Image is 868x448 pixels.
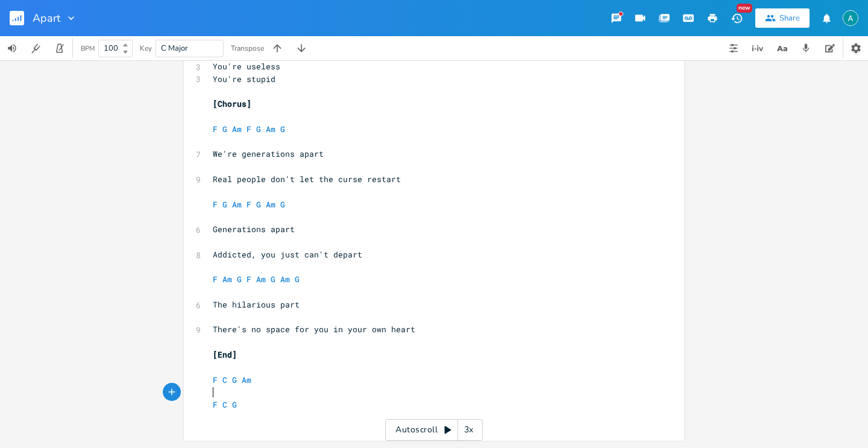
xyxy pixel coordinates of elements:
span: F [213,374,218,385]
div: Autoscroll [385,419,483,441]
span: Am [232,199,242,210]
span: G [232,374,237,385]
span: F [213,199,218,210]
span: G [222,199,227,210]
span: F [213,274,218,285]
span: Generations apart [213,224,295,235]
span: F [247,124,251,134]
button: New [725,7,749,29]
div: 3x [458,419,480,441]
span: [Chorus] [213,98,251,109]
span: G [280,199,285,210]
span: You're useless [213,61,280,72]
span: [End] [213,349,237,360]
span: Apart [33,13,60,24]
span: You're stupid [213,74,275,84]
span: Am [266,124,275,134]
div: Key [140,45,152,52]
div: Transpose [231,45,264,52]
span: Real people don't let the curse restart [213,174,401,185]
img: Alex [843,10,858,26]
span: G [237,274,242,285]
span: Am [242,374,251,385]
span: C Major [161,43,188,54]
div: New [737,4,752,13]
span: F [247,274,251,285]
span: Am [232,124,242,134]
span: C [222,399,227,410]
span: G [256,124,261,134]
span: Addicted, you just can't depart [213,249,362,260]
span: G [232,399,237,410]
div: BPM [81,45,95,52]
span: Am [256,274,266,285]
span: G [295,274,300,285]
span: G [256,199,261,210]
button: Share [755,8,810,28]
span: The hilarious part [213,299,300,310]
span: We're generations apart [213,148,324,159]
span: Am [280,274,290,285]
div: Share [779,13,800,24]
span: G [271,274,275,285]
span: G [222,124,227,134]
span: F [213,399,218,410]
span: C [222,374,227,385]
span: G [280,124,285,134]
span: Am [266,199,275,210]
span: F [247,199,251,210]
span: There's no space for you in your own heart [213,324,415,335]
span: Am [222,274,232,285]
span: F [213,124,218,134]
